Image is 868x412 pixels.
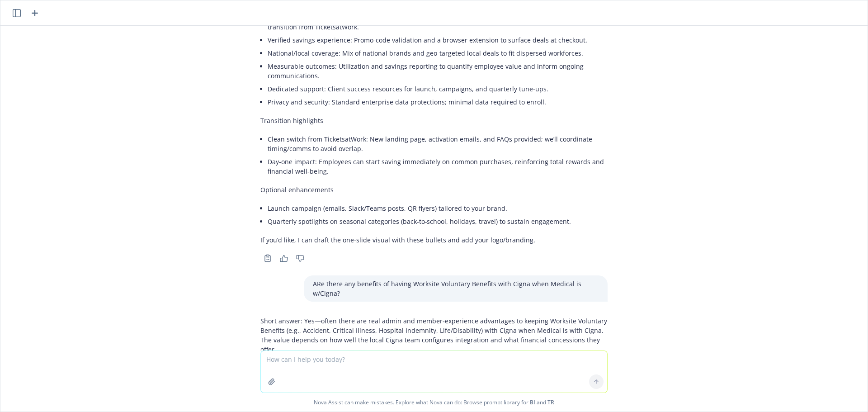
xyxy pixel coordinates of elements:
[313,279,599,298] p: ARe there any benefits of having Worksite Voluntary Benefits with Cigna when Medical is w/Cigna?
[530,398,535,406] a: BI
[268,33,608,47] li: Verified savings experience: Promo-code validation and a browser extension to surface deals at ch...
[268,60,608,82] li: Measurable outcomes: Utilization and savings reporting to quantify employee value and inform ongo...
[260,316,608,354] p: Short answer: Yes—often there are real admin and member‑experience advantages to keeping Worksite...
[4,393,864,412] span: Nova Assist can make mistakes. Explore what Nova can do: Browse prompt library for and
[260,185,608,194] p: Optional enhancements
[264,254,272,262] svg: Copy to clipboard
[260,116,608,125] p: Transition highlights
[268,155,608,178] li: Day‑one impact: Employees can start saving immediately on common purchases, reinforcing total rew...
[268,202,608,215] li: Launch campaign (emails, Slack/Teams posts, QR flyers) tailored to your brand.
[293,252,307,265] button: Thumbs down
[260,235,608,245] p: If you’d like, I can draft the one-slide visual with these bullets and add your logo/branding.
[268,215,608,228] li: Quarterly spotlights on seasonal categories (back‑to‑school, holidays, travel) to sustain engagem...
[268,133,608,155] li: Clean switch from TicketsatWork: New landing page, activation emails, and FAQs provided; we’ll co...
[268,82,608,95] li: Dedicated support: Client success resources for launch, campaigns, and quarterly tune-ups.
[268,95,608,109] li: Privacy and security: Standard enterprise data protections; minimal data required to enroll.
[547,398,554,406] a: TR
[268,47,608,60] li: National/local coverage: Mix of national brands and geo-targeted local deals to fit dispersed wor...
